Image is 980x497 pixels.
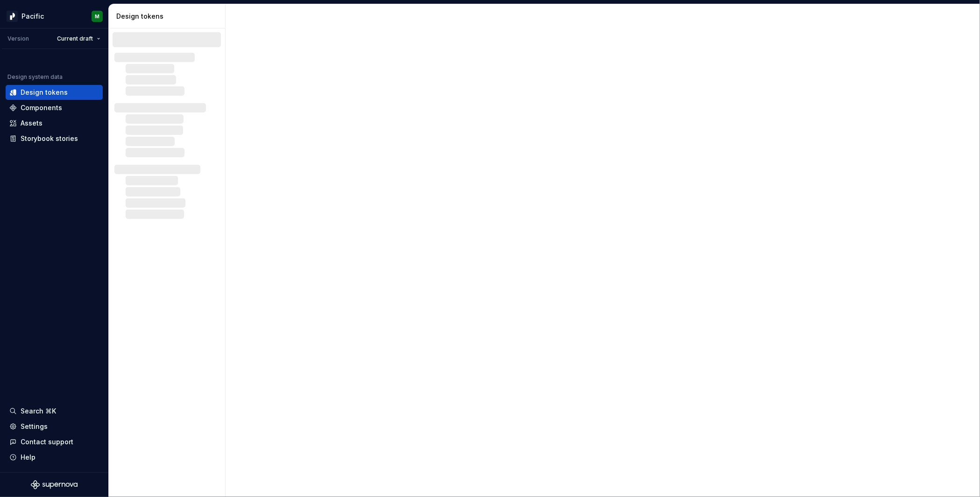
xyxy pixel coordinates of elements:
div: Pacific [21,12,44,21]
a: Design tokens [6,85,103,100]
div: Design system data [7,73,63,81]
div: Version [7,35,29,42]
div: Contact support [21,437,73,447]
button: Contact support [6,434,103,449]
img: 8d0dbd7b-a897-4c39-8ca0-62fbda938e11.png [7,11,18,22]
div: Components [21,103,62,112]
div: Search ⌘K [21,406,56,416]
a: Storybook stories [6,131,103,146]
div: Help [21,453,36,462]
div: Assets [21,119,43,128]
a: Components [6,100,103,115]
button: Current draft [53,32,105,45]
a: Settings [6,419,103,434]
button: Search ⌘K [6,404,103,419]
svg: Supernova Logo [31,480,78,490]
div: M [95,13,99,20]
div: Design tokens [116,12,221,21]
button: PacificM [2,6,107,26]
a: Assets [6,116,103,131]
div: Design tokens [21,88,68,97]
div: Storybook stories [21,134,78,143]
button: Help [6,450,103,465]
span: Current draft [57,35,93,42]
div: Settings [21,422,48,431]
